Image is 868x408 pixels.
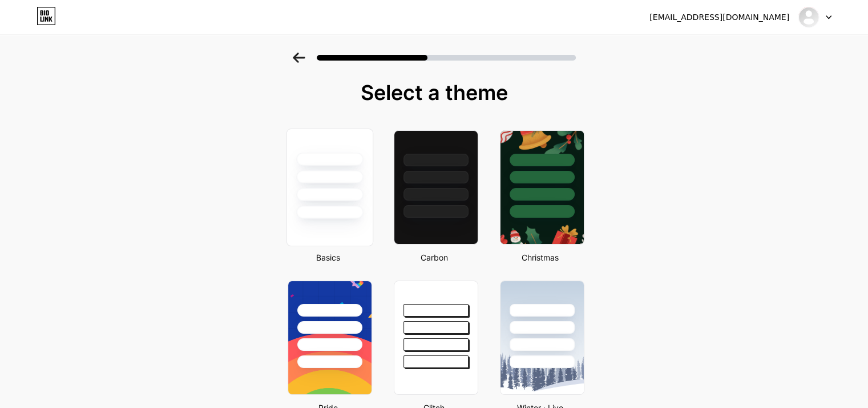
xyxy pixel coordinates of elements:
[496,251,584,263] div: Christmas
[284,251,372,263] div: Basics
[283,81,586,104] div: Select a theme
[649,11,789,23] div: [EMAIL_ADDRESS][DOMAIN_NAME]
[390,251,478,263] div: Carbon
[798,6,819,28] img: nanews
